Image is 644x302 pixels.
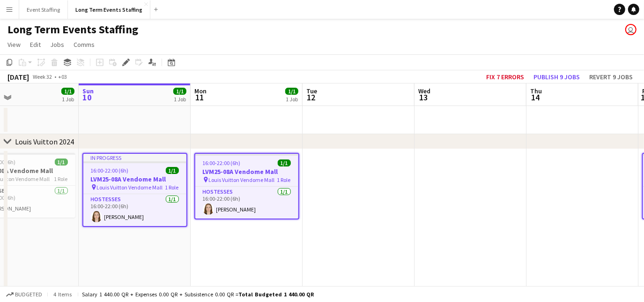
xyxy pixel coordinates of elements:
[58,73,67,80] div: +03
[585,71,637,83] button: Revert 9 jobs
[7,23,138,37] h1: Long Term Events Staffing
[50,40,64,49] span: Jobs
[19,0,68,19] button: Event Staffing
[238,291,314,298] span: Total Budgeted 1 440.00 QR
[4,38,24,51] a: View
[30,40,41,49] span: Edit
[625,24,637,35] app-user-avatar: Events Staffing Team
[46,38,68,51] a: Jobs
[52,291,74,298] span: 4 items
[26,38,44,51] a: Edit
[70,38,98,51] a: Comms
[7,72,29,82] div: [DATE]
[15,137,74,146] div: Louis Vuitton 2024
[5,289,44,300] button: Budgeted
[7,40,21,49] span: View
[530,71,584,83] button: Publish 9 jobs
[82,291,314,298] div: Salary 1 440.00 QR + Expenses 0.00 QR + Subsistence 0.00 QR =
[68,0,150,19] button: Long Term Events Staffing
[74,40,95,49] span: Comms
[15,291,42,298] span: Budgeted
[31,73,54,80] span: Week 32
[482,71,528,83] button: Fix 7 errors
